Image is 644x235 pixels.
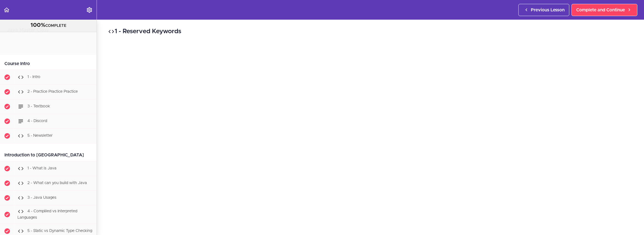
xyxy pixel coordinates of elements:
span: 100% [30,22,45,28]
a: Previous Lesson [518,4,569,16]
span: Previous Lesson [531,7,565,13]
span: Complete and Continue [576,7,625,13]
span: 3 - Java Usages [27,196,56,200]
span: 1 - What is Java [27,166,56,170]
a: Complete and Continue [571,4,637,16]
span: 5 - Newsletter [27,134,53,138]
svg: Back to course curriculum [3,7,10,13]
span: 4 - Discord [27,119,47,123]
h2: 1 - Reserved Keywords [108,27,633,36]
span: 1 - Intro [27,75,40,79]
span: 4 - Compliled vs Interpreted Languages [17,209,77,219]
span: 5 - Static vs Dynamic Type Checking [27,229,92,233]
svg: Settings Menu [86,7,93,13]
div: COMPLETE [7,22,90,29]
span: 2 - What can you build with Java [27,181,87,185]
span: 2 - Practice Practice Practice [27,90,78,94]
span: 3 - Textbook [27,104,50,108]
